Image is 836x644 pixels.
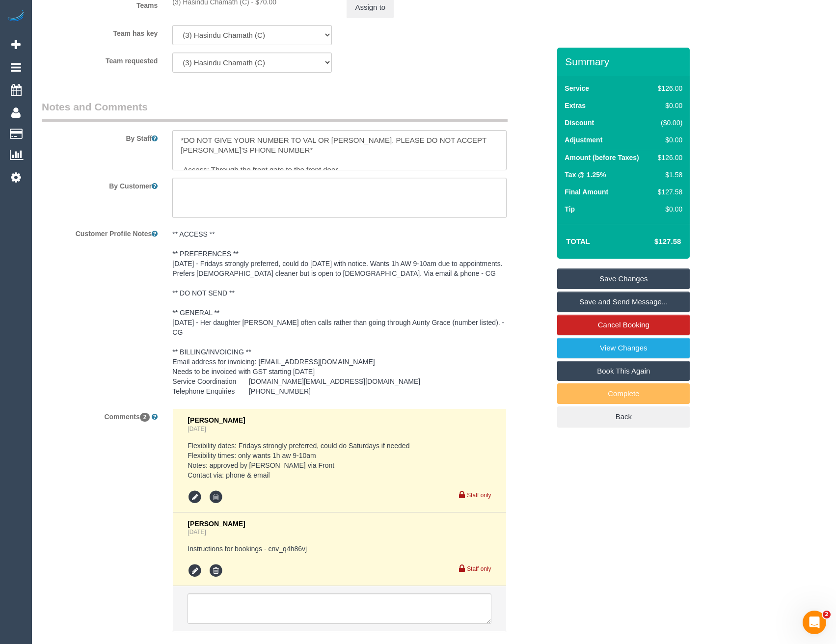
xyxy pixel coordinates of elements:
[188,520,245,528] span: [PERSON_NAME]
[565,56,685,67] h3: Summary
[654,153,682,162] div: $126.00
[6,10,26,24] img: Automaid Logo
[557,361,690,381] a: Book This Again
[654,204,682,214] div: $0.00
[625,238,681,246] h4: $127.58
[654,118,682,128] div: ($0.00)
[565,170,606,180] label: Tax @ 1.25%
[557,338,690,358] a: View Changes
[654,83,682,93] div: $126.00
[34,408,165,422] label: Comments
[557,292,690,312] a: Save and Send Message...
[467,565,491,572] small: Staff only
[565,101,586,110] label: Extras
[565,187,608,197] label: Final Amount
[188,426,206,432] a: [DATE]
[34,130,165,143] label: By Staff
[172,229,506,396] pre: ** ACCESS ** ** PREFERENCES ** [DATE] - Fridays strongly preferred, could do [DATE] with notice. ...
[565,204,575,214] label: Tip
[654,101,682,110] div: $0.00
[557,315,690,335] a: Cancel Booking
[188,441,491,480] pre: Flexibility dates: Fridays strongly preferred, could do Saturdays if needed Flexibility times: on...
[803,611,826,634] iframe: Intercom live chat
[188,544,491,554] pre: Instructions for bookings - cnv_q4h86vj
[565,83,589,93] label: Service
[42,100,508,122] legend: Notes and Comments
[654,135,682,145] div: $0.00
[654,187,682,197] div: $127.58
[467,492,491,499] small: Staff only
[34,53,165,66] label: Team requested
[565,118,594,128] label: Discount
[34,225,165,239] label: Customer Profile Notes
[565,153,639,162] label: Amount (before Taxes)
[557,406,690,427] a: Back
[140,413,150,422] span: 2
[557,268,690,289] a: Save Changes
[566,237,590,245] strong: Total
[565,135,602,145] label: Adjustment
[34,25,165,38] label: Team has key
[188,529,206,536] a: [DATE]
[823,611,831,618] span: 2
[34,178,165,191] label: By Customer
[654,170,682,180] div: $1.58
[188,416,245,424] span: [PERSON_NAME]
